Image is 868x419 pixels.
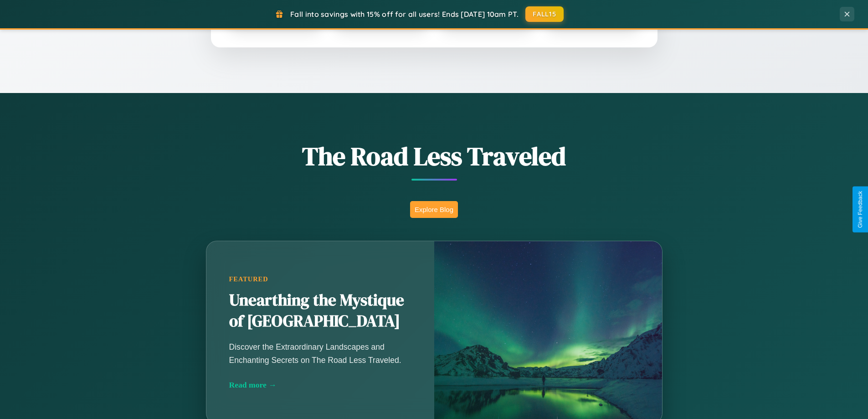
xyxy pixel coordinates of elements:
span: Fall into savings with 15% off for all users! Ends [DATE] 10am PT. [290,10,519,19]
div: Featured [229,275,411,283]
button: Explore Blog [410,201,458,218]
div: Give Feedback [857,191,863,228]
h2: Unearthing the Mystique of [GEOGRAPHIC_DATA] [229,290,411,332]
button: FALL15 [525,6,564,22]
h1: The Road Less Traveled [161,139,708,174]
div: Read more → [229,380,411,390]
p: Discover the Extraordinary Landscapes and Enchanting Secrets on The Road Less Traveled. [229,341,411,366]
